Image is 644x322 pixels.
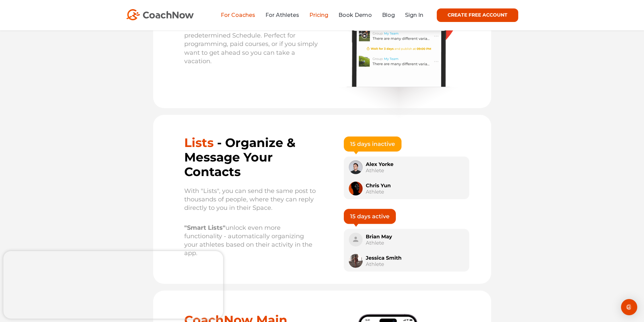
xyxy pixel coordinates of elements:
p: With "Lists", you can send the same post to thousands of people, where they can reply directly to... [184,187,319,213]
a: Blog [382,12,395,18]
a: Sign In [405,12,423,18]
a: CREATE FREE ACCOUNT [437,8,518,22]
a: For Coaches [221,12,255,18]
div: Open Intercom Messenger [621,299,637,315]
p: Schedule posts to publish on a predetermined Schedule. Perfect for programming, paid courses, or ... [184,23,319,66]
strong: "Smart Lists" [184,224,225,231]
span: Lists [184,135,214,150]
a: Book Demo [338,12,372,18]
img: CoachNow Logo [126,9,194,20]
img: Smart Lists in coachnow [344,137,469,272]
a: Pricing [309,12,328,18]
p: unlock even more functionality - automatically organizing your athletes based on their activity i... [184,224,319,258]
a: For Athletes [265,12,299,18]
iframe: Popup CTA [3,251,223,319]
h2: - Organize & Message Your Contacts [184,135,319,179]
